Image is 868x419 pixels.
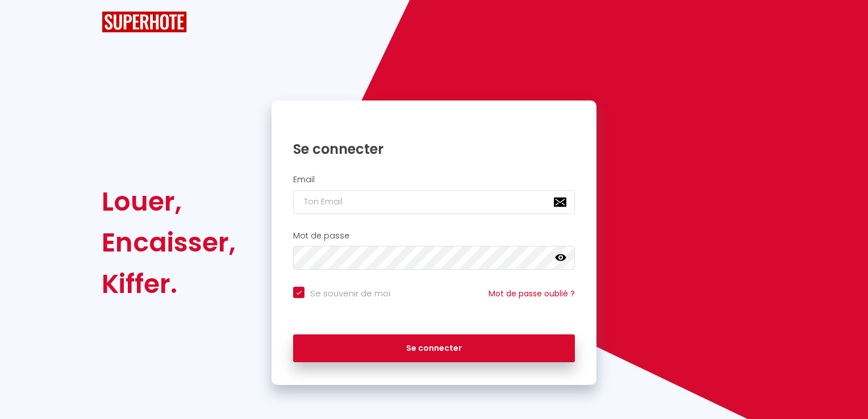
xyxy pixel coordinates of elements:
div: Encaisser, [102,222,236,263]
button: Se connecter [293,334,575,363]
h2: Mot de passe [293,231,575,241]
img: SuperHote logo [102,11,187,32]
h1: Se connecter [293,140,575,158]
input: Ton Email [293,190,575,214]
div: Louer, [102,181,236,222]
div: Kiffer. [102,263,236,304]
a: Mot de passe oublié ? [489,288,575,299]
h2: Email [293,175,575,185]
